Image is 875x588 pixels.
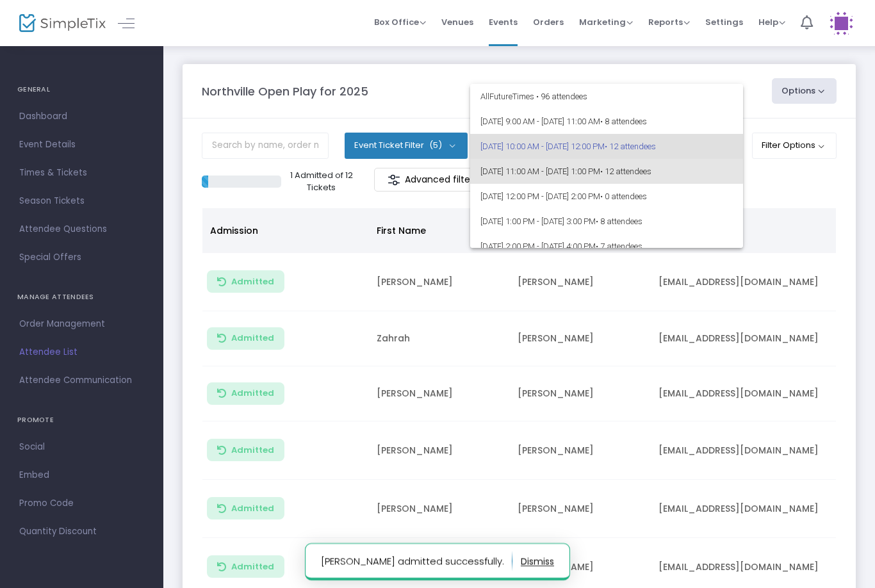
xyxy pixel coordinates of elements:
button: dismiss [521,551,554,571]
span: [DATE] 1:00 PM - [DATE] 3:00 PM [480,209,733,234]
span: • 12 attendees [605,142,656,151]
span: • 12 attendees [600,167,651,176]
span: • 0 attendees [600,192,647,201]
span: [DATE] 12:00 PM - [DATE] 2:00 PM [480,184,733,209]
span: [DATE] 9:00 AM - [DATE] 11:00 AM [480,109,733,134]
span: [DATE] 10:00 AM - [DATE] 12:00 PM [480,134,733,159]
p: [PERSON_NAME] admitted successfully. [321,551,512,571]
span: • 8 attendees [600,117,647,126]
span: All Future Times • 96 attendees [480,84,733,109]
span: • 7 attendees [596,241,642,251]
span: [DATE] 11:00 AM - [DATE] 1:00 PM [480,159,733,184]
span: [DATE] 2:00 PM - [DATE] 4:00 PM [480,234,733,259]
span: • 8 attendees [596,216,642,226]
